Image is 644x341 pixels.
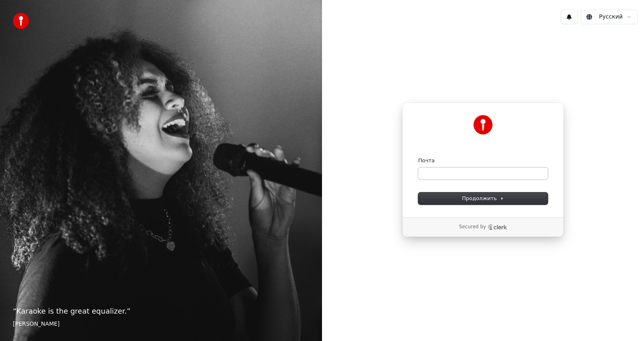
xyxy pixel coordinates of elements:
button: Продолжить [418,192,548,205]
p: Secured by [459,224,486,230]
label: Почта [418,157,435,164]
span: Продолжить [462,195,504,202]
img: youka [13,13,29,29]
a: Clerk logo [488,224,507,230]
p: “ Karaoke is the great equalizer. ” [13,306,309,317]
img: Youka [473,115,493,134]
footer: [PERSON_NAME] [13,320,309,328]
